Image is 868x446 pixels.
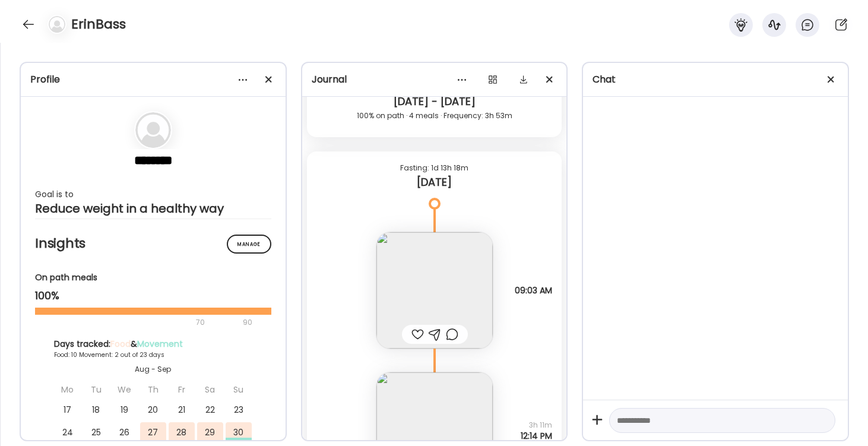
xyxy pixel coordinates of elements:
[316,94,553,109] div: [DATE] - [DATE]
[226,400,252,420] div: 23
[226,379,252,400] div: Su
[376,232,493,349] img: images%2FIFFD6Lp5OJYCWt9NgWjrgf5tujb2%2FRNUVE0HggLp3vaggn7ep%2F9VSWn7GHEvRCINTajZbc_240
[30,72,276,87] div: Profile
[227,235,271,254] div: Manage
[49,16,65,33] img: bg-avatar-default.svg
[54,350,252,359] div: Food: 10 Movement: 2 out of 23 days
[137,338,183,350] span: Movement
[515,285,552,296] span: 09:03 AM
[521,420,552,431] span: 3h 11m
[112,422,138,442] div: 26
[521,431,552,441] span: 12:14 PM
[593,72,838,87] div: Chat
[35,187,271,201] div: Goal is to
[316,109,553,123] div: 100% on path · 4 meals · Frequency: 3h 53m
[54,364,252,375] div: Aug - Sep
[35,315,239,330] div: 70
[140,379,166,400] div: Th
[35,201,271,216] div: Reduce weight in a healthy way
[55,379,81,400] div: Mo
[169,422,195,442] div: 28
[112,400,138,420] div: 19
[135,112,171,148] img: bg-avatar-default.svg
[71,15,126,34] h4: ErinBass
[316,175,553,189] div: [DATE]
[169,400,195,420] div: 21
[197,422,223,442] div: 29
[112,379,138,400] div: We
[35,289,271,303] div: 100%
[226,422,252,442] div: 30
[83,422,109,442] div: 25
[140,400,166,420] div: 20
[197,379,223,400] div: Sa
[110,338,131,350] span: Food
[54,338,252,350] div: Days tracked: &
[35,235,271,252] h2: Insights
[197,400,223,420] div: 22
[83,400,109,420] div: 18
[169,379,195,400] div: Fr
[83,379,109,400] div: Tu
[242,315,254,330] div: 90
[140,422,166,442] div: 27
[55,422,81,442] div: 24
[55,400,81,420] div: 17
[312,72,557,87] div: Journal
[35,271,271,284] div: On path meals
[316,161,553,175] div: Fasting: 1d 13h 18m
